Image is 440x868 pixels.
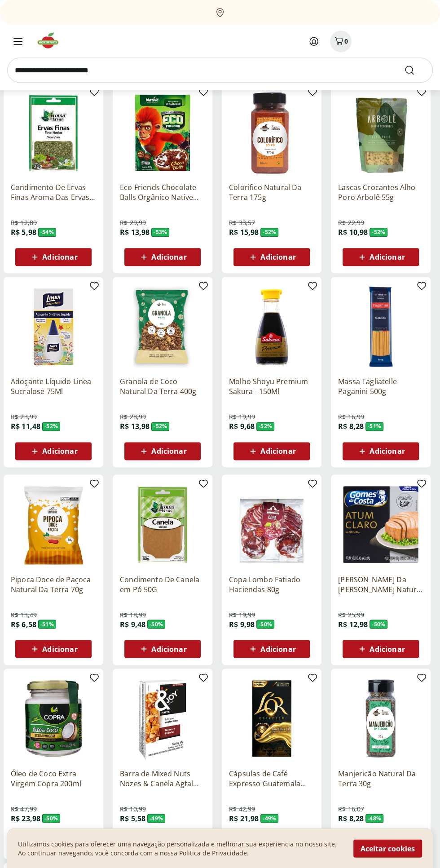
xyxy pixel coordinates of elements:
[120,768,205,788] a: Barra de Mixed Nuts Nozes & Canela Agtal 60g
[11,182,96,202] p: Condimento De Ervas Finas Aroma Das Ervas 20G
[260,814,278,823] span: - 49 %
[229,412,255,421] span: R$ 19,99
[338,619,368,629] span: R$ 12,98
[11,412,37,421] span: R$ 23,99
[120,90,205,175] img: Eco Friends Chocolate Balls Orgânico Native 270 G
[343,442,419,460] button: Adicionar
[229,218,255,227] span: R$ 33,57
[120,813,145,823] span: R$ 5,58
[260,645,295,652] span: Adicionar
[42,814,60,823] span: - 50 %
[120,182,205,202] a: Eco Friends Chocolate Balls Orgânico Native 270 G
[18,839,343,857] p: Utilizamos cookies para oferecer uma navegação personalizada e melhorar sua experiencia no nosso ...
[38,228,56,237] span: - 54 %
[120,482,205,567] img: Condimento De Canela em Pó 50G
[147,814,165,823] span: - 49 %
[120,804,146,813] span: R$ 10,99
[229,813,259,823] span: R$ 21,98
[338,182,423,202] p: Lascas Crocantes Alho Poro Arbolê 55g
[11,768,96,788] p: Óleo de Coco Extra Virgem Copra 200ml
[365,422,383,431] span: - 51 %
[120,376,205,396] a: Granola de Coco Natural Da Terra 400g
[11,574,96,594] a: Pipoca Doce de Paçoca Natural Da Terra 70g
[260,447,295,455] span: Adicionar
[229,376,314,396] a: Molho Shoyu Premium Sakura - 150Ml
[370,253,405,261] span: Adicionar
[338,284,423,369] img: Massa Tagliatelle Paganini 500g
[11,284,96,369] img: Adoçante Líquido Linea Sucralose 75Ml
[120,421,150,431] span: R$ 13,98
[147,620,165,629] span: - 50 %
[338,610,364,619] span: R$ 25,99
[370,645,405,652] span: Adicionar
[120,574,205,594] a: Condimento De Canela em Pó 50G
[11,218,37,227] span: R$ 12,89
[151,253,186,261] span: Adicionar
[370,228,387,237] span: - 52 %
[11,482,96,567] img: Pipoca Doce de Paçoca Natural Da Terra 70g
[229,90,314,175] img: Colorifico Natural Da Terra 175g
[120,227,150,237] span: R$ 13,98
[11,813,40,823] span: R$ 23,98
[338,804,364,813] span: R$ 16,07
[120,412,146,421] span: R$ 28,99
[11,376,96,396] p: Adoçante Líquido Linea Sucralose 75Ml
[15,640,92,658] button: Adicionar
[120,284,205,369] img: Granola de Coco Natural Da Terra 400g
[229,619,255,629] span: R$ 9,98
[229,482,314,567] img: Copa Lombo Fatiado Haciendas 80g
[120,619,145,629] span: R$ 9,48
[124,248,201,266] button: Adicionar
[338,676,423,761] img: Manjericão Natural Da Terra 30g
[229,768,314,788] p: Cápsulas de Café Expresso Guatemala L'OR 52g
[229,574,314,594] a: Copa Lombo Fatiado Haciendas 80g
[330,31,352,52] button: Carrinho
[370,620,387,629] span: - 50 %
[229,676,314,761] img: Cápsulas de Café Expresso Guatemala L'OR 52g
[260,253,295,261] span: Adicionar
[338,813,364,823] span: R$ 8,28
[233,442,310,460] button: Adicionar
[233,640,310,658] button: Adicionar
[260,228,278,237] span: - 52 %
[365,814,383,823] span: - 48 %
[256,422,274,431] span: - 52 %
[36,31,66,49] img: Hortifruti
[11,421,40,431] span: R$ 11,48
[11,610,37,619] span: R$ 13,49
[233,248,310,266] button: Adicionar
[229,421,255,431] span: R$ 9,68
[151,447,186,455] span: Adicionar
[338,482,423,567] img: Atum Gomes Da Costa Claro Natural 170G
[338,90,423,175] img: Lascas Crocantes Alho Poro Arbolê 55g
[15,442,92,460] button: Adicionar
[338,768,423,788] p: Manjericão Natural Da Terra 30g
[120,610,146,619] span: R$ 18,99
[229,182,314,202] a: Colorifico Natural Da Terra 175g
[338,376,423,396] a: Massa Tagliatelle Paganini 500g
[151,228,169,237] span: - 53 %
[229,610,255,619] span: R$ 19,99
[11,227,36,237] span: R$ 5,98
[42,645,77,652] span: Adicionar
[338,218,364,227] span: R$ 22,99
[120,676,205,761] img: Barra de Mixed Nuts Nozes & Canela Agtal 60g
[42,447,77,455] span: Adicionar
[38,620,56,629] span: - 51 %
[11,804,37,813] span: R$ 47,99
[370,447,405,455] span: Adicionar
[229,284,314,369] img: Molho Shoyu Premium Sakura - 150Ml
[343,248,419,266] button: Adicionar
[338,412,364,421] span: R$ 16,99
[15,248,92,266] button: Adicionar
[11,676,96,761] img: Óleo de Coco Extra Virgem Copra 200ml
[338,574,423,594] p: [PERSON_NAME] Da [PERSON_NAME] Natural 170G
